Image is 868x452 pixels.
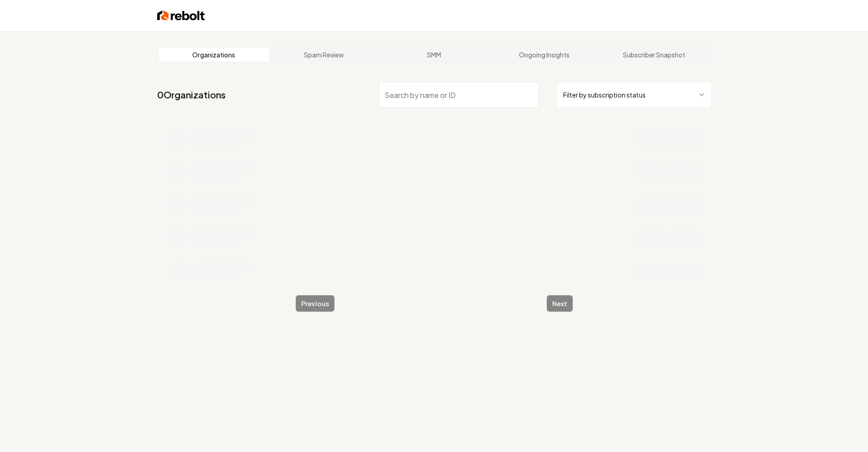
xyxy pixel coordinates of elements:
a: Spam Review [269,47,379,62]
a: SMM [379,47,489,62]
a: Subscriber Snapshot [599,47,709,62]
input: Search by name or ID [379,82,539,108]
a: Ongoing Insights [489,47,599,62]
a: 0Organizations [157,88,226,101]
img: Rebolt Logo [157,9,205,22]
a: Organizations [159,47,269,62]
